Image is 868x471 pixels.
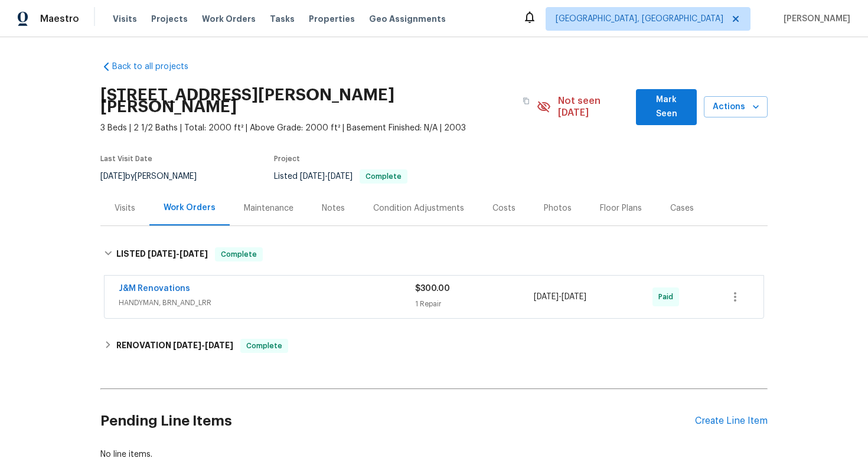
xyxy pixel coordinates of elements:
[148,250,176,258] span: [DATE]
[242,340,287,352] span: Complete
[361,173,406,180] span: Complete
[100,449,768,460] div: No line items.
[119,284,190,293] a: J&M Renovations
[173,341,201,349] span: [DATE]
[113,13,137,25] span: Visits
[216,248,262,260] span: Complete
[100,61,214,73] a: Back to all projects
[40,13,79,25] span: Maestro
[148,250,208,258] span: -
[562,293,586,301] span: [DATE]
[164,202,216,214] div: Work Orders
[300,172,353,181] span: -
[670,202,694,214] div: Cases
[119,297,415,309] span: HANDYMAN, BRN_AND_LRR
[100,169,211,184] div: by [PERSON_NAME]
[244,202,293,214] div: Maintenance
[309,13,355,25] span: Properties
[100,235,768,273] div: LISTED [DATE]-[DATE]Complete
[369,13,446,25] span: Geo Assignments
[695,416,768,427] div: Create Line Item
[322,202,345,214] div: Notes
[658,291,678,303] span: Paid
[100,155,152,162] span: Last Visit Date
[534,293,559,301] span: [DATE]
[100,172,125,181] span: [DATE]
[300,172,325,181] span: [DATE]
[202,13,256,25] span: Work Orders
[173,341,233,349] span: -
[328,172,353,181] span: [DATE]
[779,13,850,25] span: [PERSON_NAME]
[180,250,208,258] span: [DATE]
[558,95,629,119] span: Not seen [DATE]
[205,341,233,349] span: [DATE]
[600,202,642,214] div: Floor Plans
[100,332,768,360] div: RENOVATION [DATE]-[DATE]Complete
[116,247,208,261] h6: LISTED
[704,96,768,118] button: Actions
[415,298,534,310] div: 1 Repair
[115,202,135,214] div: Visits
[274,155,300,162] span: Project
[116,339,233,353] h6: RENOVATION
[100,394,695,449] h2: Pending Line Items
[544,202,572,214] div: Photos
[534,291,586,303] span: -
[556,13,723,25] span: [GEOGRAPHIC_DATA], [GEOGRAPHIC_DATA]
[415,284,450,293] span: $300.00
[492,202,515,214] div: Costs
[100,89,515,113] h2: [STREET_ADDRESS][PERSON_NAME][PERSON_NAME]
[636,89,697,125] button: Mark Seen
[274,172,407,181] span: Listed
[645,93,687,122] span: Mark Seen
[515,90,537,112] button: Copy Address
[151,13,188,25] span: Projects
[270,15,295,23] span: Tasks
[373,202,464,214] div: Condition Adjustments
[713,100,758,115] span: Actions
[100,122,537,134] span: 3 Beds | 2 1/2 Baths | Total: 2000 ft² | Above Grade: 2000 ft² | Basement Finished: N/A | 2003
